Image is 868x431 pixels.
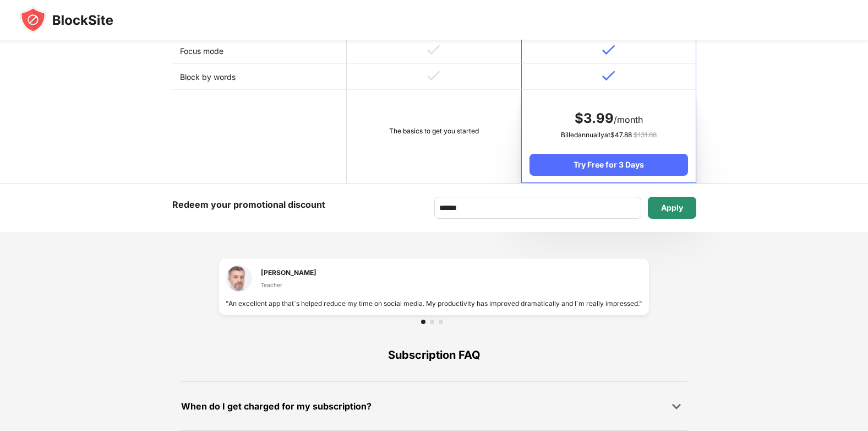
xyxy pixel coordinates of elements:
img: blocksite-icon-black.svg [20,7,113,33]
img: v-blue.svg [602,45,615,55]
img: v-grey.svg [427,45,440,55]
div: /month [529,110,687,127]
td: Block by words [172,64,347,90]
div: Subscription FAQ [181,328,687,381]
div: The basics to get you started [354,126,514,137]
div: Billed annually at $ 47.88 [529,130,687,141]
div: When do I get charged for my subscription? [181,398,372,414]
div: Teacher [261,281,316,289]
div: [PERSON_NAME] [261,267,316,278]
div: Redeem your promotional discount [172,197,325,213]
div: Try Free for 3 Days [529,154,687,176]
span: $ 131.88 [634,131,657,139]
td: Focus mode [172,38,347,64]
span: $ 3.99 [575,110,614,126]
div: "An excellent app that`s helped reduce my time on social media. My productivity has improved dram... [226,298,642,309]
img: testimonial-1.jpg [226,265,252,292]
img: v-grey.svg [427,71,440,81]
div: Apply [661,203,683,212]
img: v-blue.svg [602,71,615,81]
